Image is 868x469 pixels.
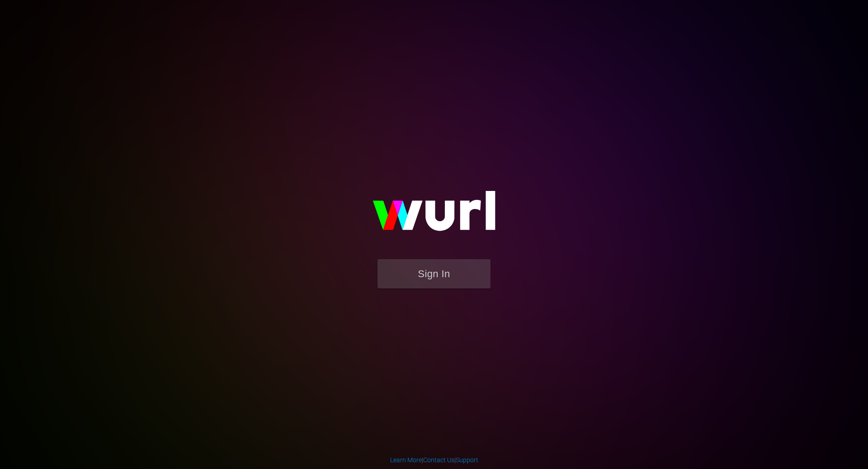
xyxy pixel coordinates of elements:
a: Support [456,456,478,464]
a: Contact Us [423,456,454,464]
a: Learn More [390,456,422,464]
div: | | [390,455,478,464]
button: Sign In [377,259,491,288]
img: wurl-logo-on-black-223613ac3d8ba8fe6dc639794a292ebdb59501304c7dfd60c99c58986ef67473.svg [344,172,524,259]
